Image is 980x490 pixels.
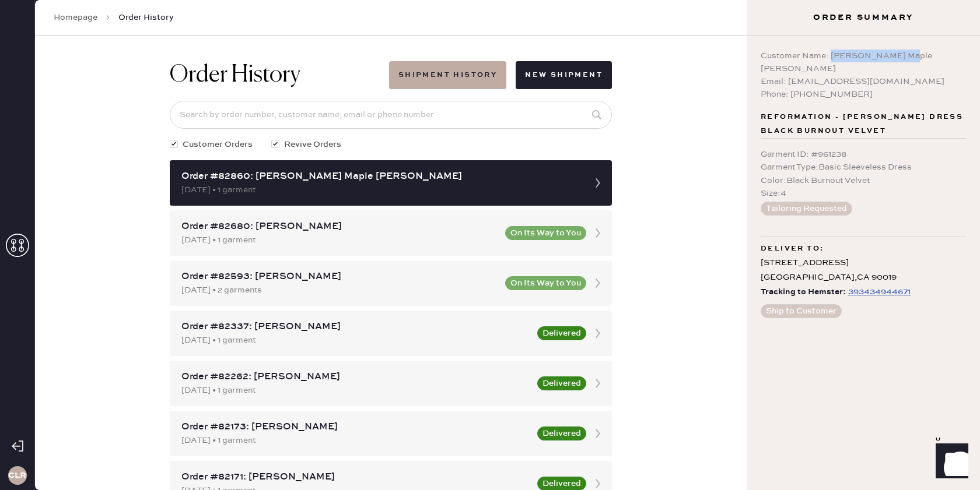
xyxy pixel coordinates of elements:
span: Tracking to Hemster: [761,285,846,299]
div: Order #82680: [PERSON_NAME] [181,220,498,234]
div: [STREET_ADDRESS] [GEOGRAPHIC_DATA] , CA 90019 [761,256,966,285]
h3: CLR [8,471,26,480]
div: Order #82171: [PERSON_NAME] [181,470,530,484]
div: Customer Name: [PERSON_NAME] Maple [PERSON_NAME] [761,50,966,75]
div: [DATE] • 2 garments [181,284,498,297]
button: On Its Way to You [505,226,586,240]
div: https://www.fedex.com/apps/fedextrack/?tracknumbers=393434944671&cntry_code=US [848,285,911,299]
div: Size : 4 [761,187,966,200]
div: Garment ID : # 961238 [761,148,966,161]
div: Order #82337: [PERSON_NAME] [181,320,530,334]
button: Ship to Customer [761,304,842,318]
div: Order #82860: [PERSON_NAME] Maple [PERSON_NAME] [181,170,579,184]
span: Reformation - [PERSON_NAME] Dress Black Burnout Velvet [761,110,966,138]
span: Deliver to: [761,242,824,256]
h1: Order History [170,61,300,89]
input: Search by order number, customer name, email or phone number [170,101,612,129]
iframe: Front Chat [925,438,975,488]
div: [DATE] • 1 garment [181,184,579,196]
div: [DATE] • 1 garment [181,234,498,246]
div: Order #82173: [PERSON_NAME] [181,420,530,434]
span: Order History [118,12,174,23]
span: Revive Orders [284,138,341,151]
button: On Its Way to You [505,276,586,290]
h3: Order Summary [747,12,980,23]
div: Color : Black Burnout Velvet [761,174,966,187]
button: Delivered [537,376,586,390]
button: Delivered [537,426,586,440]
div: [DATE] • 1 garment [181,334,530,347]
button: New Shipment [516,61,612,89]
div: Order #82593: [PERSON_NAME] [181,270,498,284]
button: Shipment History [389,61,506,89]
div: Email: [EMAIL_ADDRESS][DOMAIN_NAME] [761,75,966,88]
div: Garment Type : Basic Sleeveless Dress [761,161,966,174]
button: Tailoring Requested [761,202,852,216]
a: 393434944671 [846,285,911,299]
div: [DATE] • 1 garment [181,434,530,447]
a: Homepage [54,12,97,23]
span: Customer Orders [183,138,253,151]
div: [DATE] • 1 garment [181,384,530,397]
div: Phone: [PHONE_NUMBER] [761,88,966,101]
div: Order #82262: [PERSON_NAME] [181,370,530,384]
button: Delivered [537,326,586,340]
